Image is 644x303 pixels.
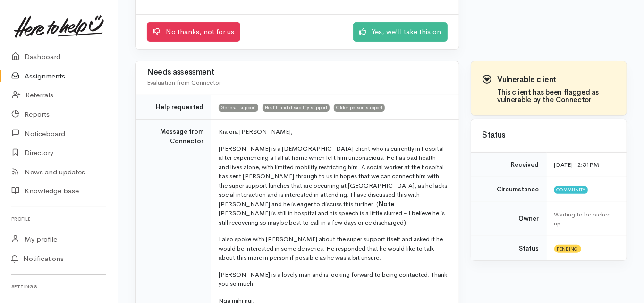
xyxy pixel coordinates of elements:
[554,245,581,252] span: Pending
[353,22,448,42] a: Yes, we'll take this on
[471,236,547,260] td: Status
[471,202,547,236] td: Owner
[219,144,448,227] p: [PERSON_NAME] is a [DEMOGRAPHIC_DATA] client who is currently in hospital after experiencing a fa...
[263,104,330,112] span: Health and disability support
[497,88,615,104] h4: This client has been flagged as vulnerable by the Connector
[483,131,615,140] h3: Status
[554,210,615,228] div: Waiting to be picked up
[554,161,600,169] time: [DATE] 12:51PM
[219,270,448,288] p: [PERSON_NAME] is a lovely man and is looking forward to being contacted. Thank you so much!
[136,95,211,120] td: Help requested
[11,213,106,225] h6: Profile
[497,76,615,85] h3: Vulnerable client
[147,68,448,77] h3: Needs assessment
[219,104,258,112] span: General support
[334,104,385,112] span: Older person support
[11,280,106,293] h6: Settings
[219,234,448,262] p: I also spoke with [PERSON_NAME] about the super support itself and asked if he would be intereste...
[219,127,448,137] p: Kia ora [PERSON_NAME],
[471,177,547,202] td: Circumstance
[147,78,221,87] span: Evaluation from Connector
[554,186,588,194] span: Community
[379,200,394,208] b: Note
[147,22,240,42] a: No thanks, not for us
[471,152,547,177] td: Received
